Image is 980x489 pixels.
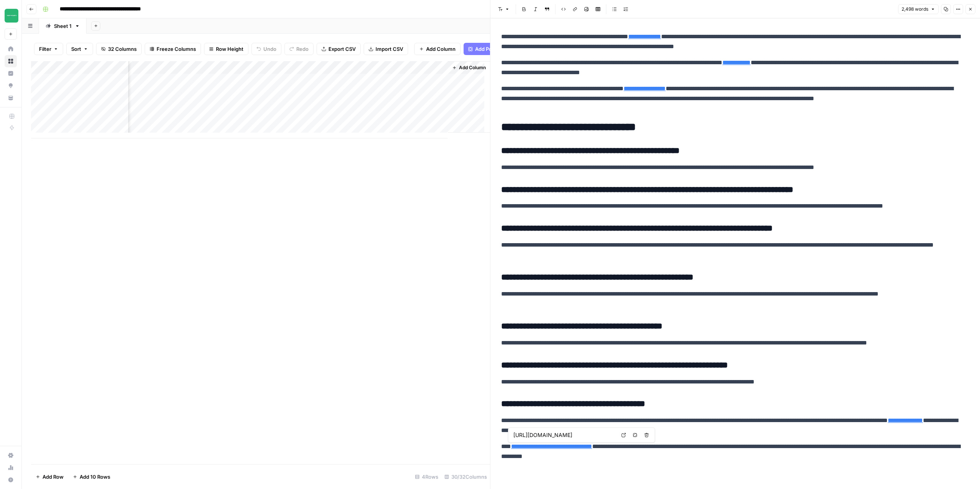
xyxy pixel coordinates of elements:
[317,43,361,55] button: Export CSV
[5,9,18,23] img: Team Empathy Logo
[39,18,87,34] a: Sheet 1
[902,6,928,13] span: 2,498 words
[376,45,403,53] span: Import CSV
[464,43,521,55] button: Add Power Agent
[263,45,276,53] span: Undo
[145,43,201,55] button: Freeze Columns
[5,55,17,67] a: Browse
[80,473,110,481] span: Add 10 Rows
[441,471,490,483] div: 30/32 Columns
[5,92,17,104] a: Your Data
[157,45,196,53] span: Freeze Columns
[34,43,63,55] button: Filter
[96,43,142,55] button: 32 Columns
[42,473,64,481] span: Add Row
[449,63,489,73] button: Add Column
[898,4,939,14] button: 2,498 words
[204,43,248,55] button: Row Height
[252,43,281,55] button: Undo
[5,80,17,92] a: Opportunities
[412,471,441,483] div: 4 Rows
[328,45,356,53] span: Export CSV
[459,64,486,71] span: Add Column
[414,43,461,55] button: Add Column
[108,45,137,53] span: 32 Columns
[39,45,51,53] span: Filter
[296,45,309,53] span: Redo
[31,471,68,483] button: Add Row
[364,43,408,55] button: Import CSV
[54,22,72,30] div: Sheet 1
[5,449,17,461] a: Settings
[5,6,17,25] button: Workspace: Team Empathy
[71,45,81,53] span: Sort
[475,45,517,53] span: Add Power Agent
[66,43,93,55] button: Sort
[68,471,115,483] button: Add 10 Rows
[426,45,456,53] span: Add Column
[5,43,17,55] a: Home
[216,45,243,53] span: Row Height
[5,474,17,486] button: Help + Support
[284,43,314,55] button: Redo
[5,461,17,474] a: Usage
[5,67,17,80] a: Insights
